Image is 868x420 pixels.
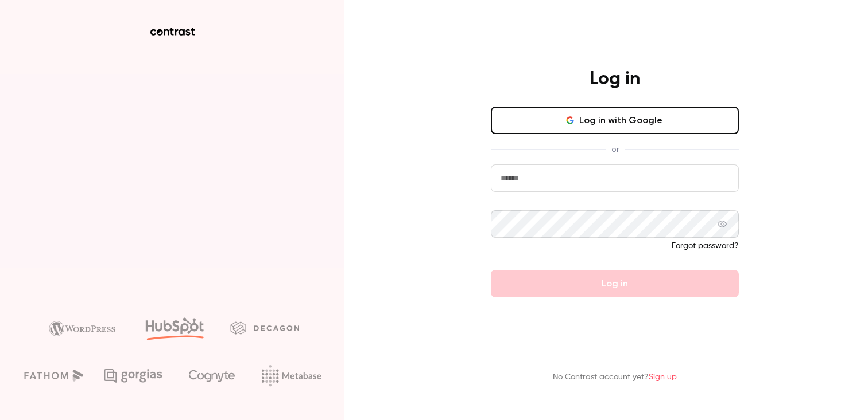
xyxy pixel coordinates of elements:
[553,371,677,383] p: No Contrast account yet?
[672,242,739,250] a: Forgot password?
[230,321,299,334] img: decagon
[606,143,625,155] span: or
[491,107,739,134] button: Log in with Google
[590,68,640,91] h4: Log in
[649,373,677,381] a: Sign up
